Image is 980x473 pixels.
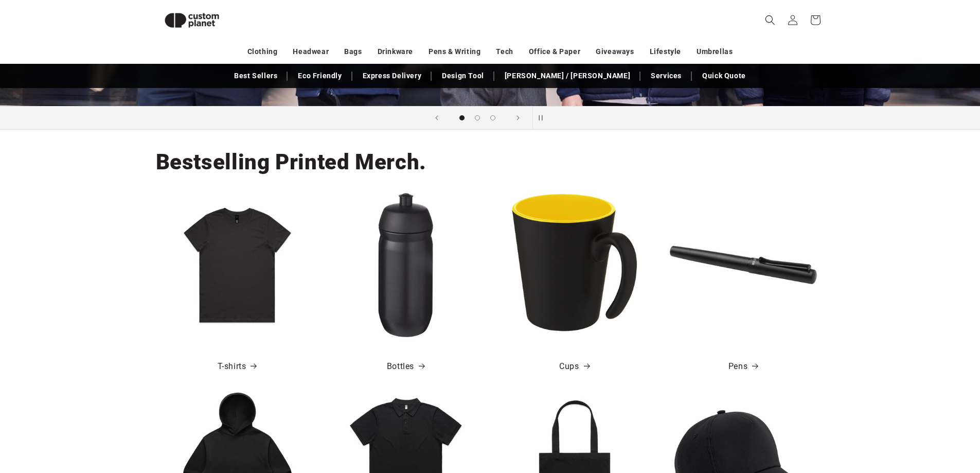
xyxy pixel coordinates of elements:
a: Bottles [387,359,424,374]
a: Lifestyle [650,43,681,61]
a: T-shirts [218,359,257,374]
a: Quick Quote [697,67,751,85]
button: Pause slideshow [532,107,555,129]
a: Office & Paper [529,43,580,61]
a: Drinkware [378,43,413,61]
button: Load slide 1 of 3 [454,110,470,126]
img: Oli 360 ml ceramic mug with handle [501,191,648,339]
a: Giveaways [596,43,634,61]
a: Services [646,67,687,85]
a: Tech [496,43,513,61]
a: Pens & Writing [429,43,480,61]
a: [PERSON_NAME] / [PERSON_NAME] [500,67,635,85]
a: Best Sellers [229,67,282,85]
button: Previous slide [425,107,448,129]
a: Cups [559,359,589,374]
a: Clothing [247,43,278,61]
img: Custom Planet [156,4,228,37]
a: Express Delivery [358,67,427,85]
button: Load slide 2 of 3 [470,110,485,126]
a: Headwear [293,43,329,61]
a: Eco Friendly [293,67,347,85]
a: Bags [344,43,362,61]
summary: Search [759,9,781,31]
h2: Bestselling Printed Merch. [156,148,426,176]
a: Design Tool [437,67,489,85]
iframe: Chat Widget [808,362,980,473]
button: Load slide 3 of 3 [485,110,501,126]
img: HydroFlex™ 500 ml squeezy sport bottle [332,191,479,339]
a: Umbrellas [697,43,733,61]
button: Next slide [507,107,529,129]
a: Pens [728,359,758,374]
